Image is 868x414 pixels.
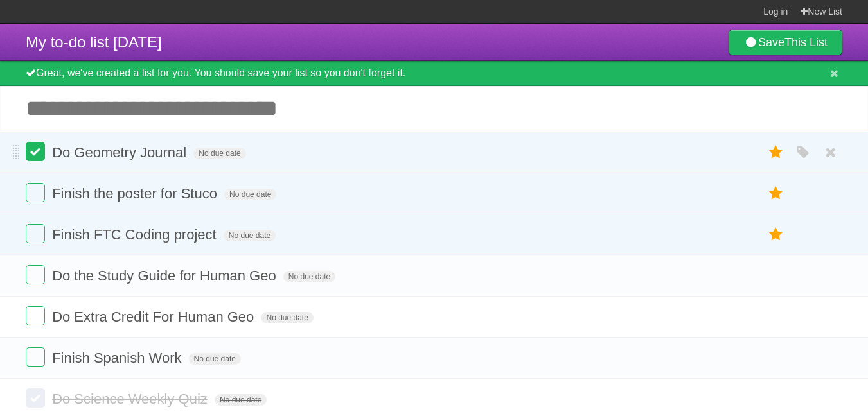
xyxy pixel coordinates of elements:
span: No due date [283,271,335,282]
span: Do Extra Credit For Human Geo [52,309,257,325]
label: Done [26,306,45,325]
label: Done [26,265,45,284]
span: No due date [261,312,313,323]
label: Star task [764,142,788,163]
span: No due date [224,230,276,241]
span: No due date [224,189,276,200]
label: Done [26,388,45,408]
label: Done [26,347,45,367]
b: This List [784,36,828,49]
label: Done [26,183,45,202]
label: Done [26,224,45,243]
label: Star task [764,183,788,204]
span: Finish the poster for Stuco [52,185,220,202]
span: No due date [215,394,267,406]
a: SaveThis List [729,30,842,55]
span: My to-do list [DATE] [26,33,162,51]
span: No due date [193,148,245,159]
label: Done [26,142,45,161]
span: Do Geometry Journal [52,144,190,160]
span: Finish Spanish Work [52,350,184,366]
span: Finish FTC Coding project [52,227,220,243]
label: Star task [764,224,788,245]
span: Do Science Weekly Quiz [52,391,211,407]
span: Do the Study Guide for Human Geo [52,268,279,284]
span: No due date [189,353,241,365]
